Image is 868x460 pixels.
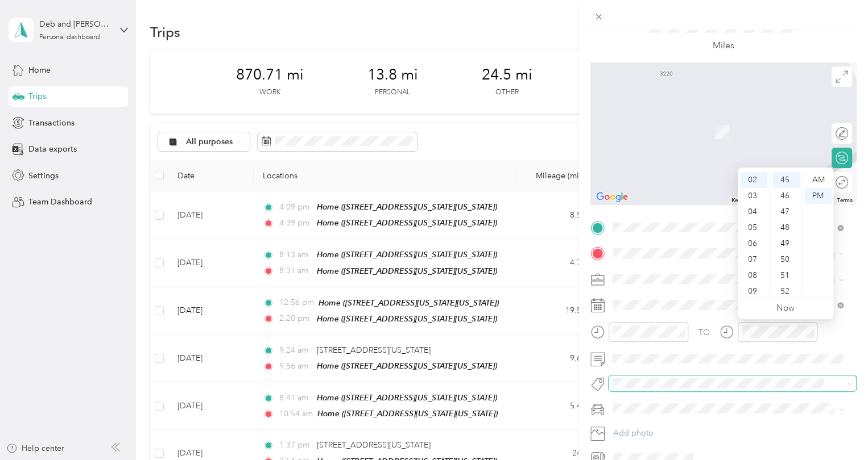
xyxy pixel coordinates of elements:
[740,204,767,220] div: 04
[740,283,767,299] div: 09
[772,236,800,252] div: 49
[772,220,800,236] div: 48
[740,267,767,283] div: 08
[772,252,800,267] div: 50
[804,396,868,460] iframe: Everlance-gr Chat Button Frame
[772,204,800,220] div: 47
[740,220,767,236] div: 05
[731,196,780,204] button: Keyboard shortcuts
[740,252,767,267] div: 07
[772,172,800,188] div: 45
[593,190,631,204] a: Open this area in Google Maps (opens a new window)
[713,39,734,53] p: Miles
[593,190,631,204] img: Google
[776,303,795,313] a: Now
[740,236,767,252] div: 06
[772,283,800,299] div: 52
[772,188,800,204] div: 46
[740,172,767,188] div: 02
[609,425,856,441] button: Add photo
[804,188,832,204] div: PM
[740,188,767,204] div: 03
[772,267,800,283] div: 51
[804,172,832,188] div: AM
[698,327,710,338] div: TO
